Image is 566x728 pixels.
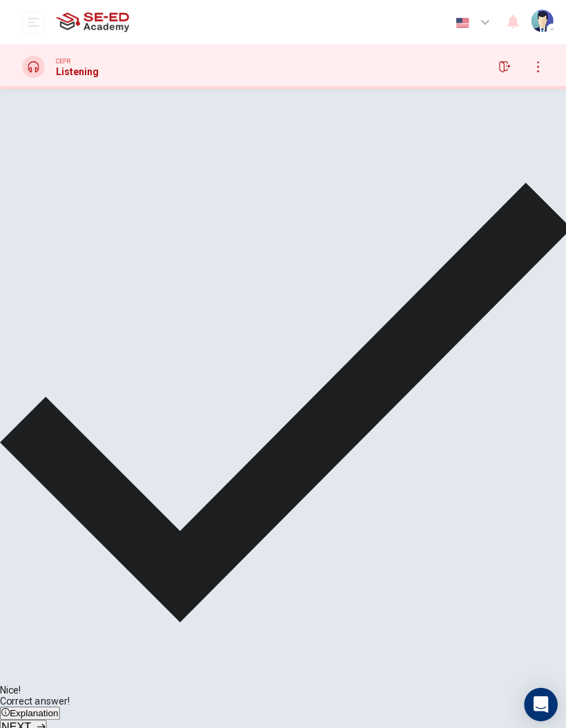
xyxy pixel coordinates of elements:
[526,10,548,32] img: Profile picture
[55,8,128,36] img: SE-ED Academy logo
[22,11,44,33] button: open mobile menu
[1,714,31,726] span: NEXT
[55,56,70,65] span: CEFR
[519,681,552,714] div: Open Intercom Messenger
[449,17,467,28] img: en
[10,701,58,711] span: Explanation
[55,65,98,77] h1: Listening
